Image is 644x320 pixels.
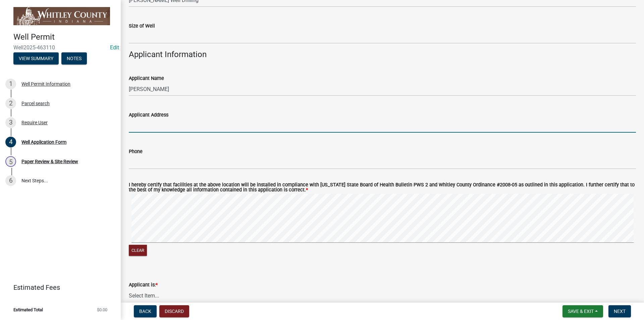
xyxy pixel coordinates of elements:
[129,283,158,287] label: Applicant is:
[13,52,59,64] button: View Summary
[5,117,16,128] div: 3
[21,101,50,106] div: Parcel search
[13,7,110,25] img: Whitley County, Indiana
[13,32,115,42] h4: Well Permit
[13,44,107,51] span: Well2025-463110
[159,305,189,317] button: Discard
[129,113,168,118] label: Applicant Address
[134,305,157,317] button: Back
[13,56,59,62] wm-modal-confirm: Summary
[129,50,636,59] h4: Applicant Information
[5,98,16,109] div: 2
[608,305,631,317] button: Next
[21,159,78,164] div: Paper Review & Site Review
[13,308,43,312] span: Estimated Total
[129,245,147,256] button: Clear
[110,44,119,51] wm-modal-confirm: Edit Application Number
[21,120,48,125] div: Require User
[21,140,66,144] div: Well Application Form
[5,156,16,167] div: 5
[5,281,110,294] a: Estimated Fees
[562,305,603,317] button: Save & Exit
[5,79,16,89] div: 1
[129,183,636,192] label: I hereby certify that facilities at the above location will be installed in compliance with [US_S...
[61,56,87,62] wm-modal-confirm: Notes
[614,309,626,314] span: Next
[5,175,16,186] div: 6
[61,52,87,64] button: Notes
[97,308,107,312] span: $0.00
[129,76,164,81] label: Applicant Name
[568,309,594,314] span: Save & Exit
[110,44,119,51] a: Edit
[5,137,16,147] div: 4
[129,149,143,154] label: Phone
[21,82,70,86] div: Well Permit Information
[129,24,155,29] label: Size of Well
[139,309,151,314] span: Back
